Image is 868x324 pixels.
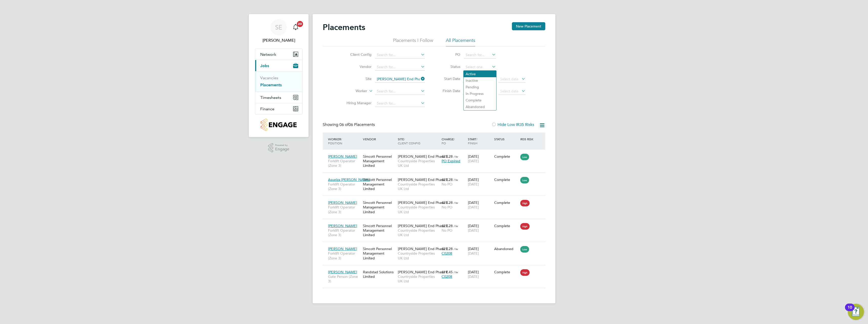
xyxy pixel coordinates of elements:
a: 20 [291,19,301,35]
div: Vendor [362,134,397,144]
span: [PERSON_NAME] [328,247,357,251]
label: Site [342,76,372,81]
label: Vendor [342,64,372,69]
span: Asueiza [PERSON_NAME] [328,177,370,182]
span: No PO [442,228,452,233]
label: Start Date [438,76,460,81]
img: countryside-properties-logo-retina.png [261,119,296,131]
label: Client Config [342,52,372,57]
a: Placements [260,83,282,87]
input: Search for... [375,76,425,83]
span: [PERSON_NAME] End Phase E [398,224,448,228]
span: Forklift Operator (Zone 3) [328,159,360,168]
span: [DATE] [468,251,479,256]
li: Active [464,71,496,77]
span: / Position [328,137,342,145]
div: Site [397,134,440,148]
span: / hr [454,155,458,158]
div: Worker [327,134,362,148]
a: Go to home page [255,119,302,131]
span: [PERSON_NAME] [328,270,357,274]
div: Simcott Personnel Management Limited [362,198,397,217]
button: Timesheets [255,92,302,103]
div: Showing [323,122,376,127]
span: [PERSON_NAME] End Phase E [398,200,448,205]
label: Worker [338,89,367,94]
span: [DATE] [468,182,479,186]
span: £23.28 [442,247,453,251]
span: Sonny Evans [255,37,302,43]
button: Open Resource Center, 10 new notifications [848,304,864,320]
span: [PERSON_NAME] [328,200,357,205]
a: [PERSON_NAME]Gate Person (Zone 3)Randstad Solutions Limited[PERSON_NAME] End Phase ECountryside P... [327,267,545,271]
span: [PERSON_NAME] End Phase E [398,177,448,182]
a: Powered byEngage [268,143,290,153]
div: Simcott Personnel Management Limited [362,152,397,171]
span: C0208 [442,274,452,279]
div: [DATE] [467,221,493,235]
span: [DATE] [468,205,479,209]
div: Complete [494,270,518,274]
span: Engage [275,147,289,151]
label: Hide Low IR35 Risks [491,122,534,127]
span: High [520,269,530,276]
label: Finish Date [438,89,460,93]
span: Forklift Operator (Zone 3) [328,182,360,191]
div: Jobs [255,71,302,92]
span: Powered by [275,143,289,147]
label: Hiring Manager [342,101,372,105]
span: Low [520,177,529,183]
a: [PERSON_NAME]Forklift Operator (Zone 3)Simcott Personnel Management Limited[PERSON_NAME] End Phas... [327,244,545,248]
h2: Placements [323,22,365,32]
a: [PERSON_NAME]Forklift Operator (Zone 3)Simcott Personnel Management Limited[PERSON_NAME] End Phas... [327,151,545,156]
span: / PO [442,137,455,145]
div: Charge [440,134,467,148]
span: Network [260,52,276,57]
span: £23.28 [442,200,453,205]
span: [DATE] [468,228,479,233]
div: Status [493,134,519,144]
span: No PO [442,182,452,186]
div: Simcott Personnel Management Limited [362,175,397,194]
span: No PO [442,205,452,209]
span: Timesheets [260,95,281,100]
a: Asueiza [PERSON_NAME]Forklift Operator (Zone 3)Simcott Personnel Management Limited[PERSON_NAME] ... [327,175,545,179]
span: Forklift Operator (Zone 3) [328,251,360,260]
button: Jobs [255,60,302,71]
div: IR35 Risk [519,134,536,144]
span: Low [520,246,529,253]
span: Countryside Properties UK Ltd [398,182,439,191]
a: Vacancies [260,75,278,80]
div: 10 [848,307,852,314]
span: £23.28 [442,177,453,182]
button: Network [255,49,302,60]
div: Complete [494,177,518,182]
li: Placements I Follow [393,37,433,46]
span: Countryside Properties UK Ltd [398,274,439,283]
span: Gate Person (Zone 3) [328,274,360,283]
div: Randstad Solutions Limited [362,267,397,281]
a: [PERSON_NAME]Forklift Operator (Zone 3)Simcott Personnel Management Limited[PERSON_NAME] End Phas... [327,221,545,225]
span: Countryside Properties UK Ltd [398,159,439,168]
span: / Finish [468,137,478,145]
span: Countryside Properties UK Ltd [398,251,439,260]
span: Finance [260,106,274,111]
span: Select date [500,89,518,93]
input: Search for... [375,64,425,71]
div: [DATE] [467,244,493,258]
input: Select one [464,64,496,71]
span: 20 [297,21,303,27]
span: [DATE] [468,159,479,163]
li: In Progress [464,90,496,97]
span: [PERSON_NAME] End Phase E [398,270,448,274]
label: Status [438,64,460,69]
div: Abandoned [494,247,518,251]
span: SE [275,24,282,31]
div: Simcott Personnel Management Limited [362,221,397,240]
div: Complete [494,200,518,205]
span: [PERSON_NAME] [328,154,357,159]
li: Complete [464,97,496,103]
span: £23.28 [442,224,453,228]
span: PO Expired [442,159,460,163]
input: Search for... [375,100,425,107]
